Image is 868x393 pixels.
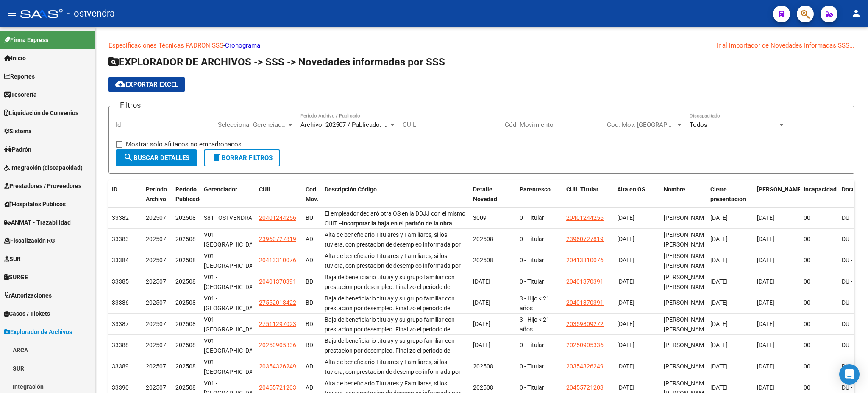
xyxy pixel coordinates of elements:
[473,278,490,285] span: [DATE]
[204,214,252,221] span: S81 - OSTVENDRA
[804,277,835,286] div: 00
[112,342,129,348] span: 33388
[4,272,28,282] span: SURGE
[146,236,166,242] span: 202507
[520,236,544,242] span: 0 - Titular
[108,42,223,49] a: Especificaciones Técnicas PADRON SSS
[112,186,117,193] span: ID
[259,384,296,391] span: 20455721203
[112,363,129,370] span: 33389
[142,180,172,218] datatable-header-cell: Período Archivo
[146,342,166,348] span: 202507
[204,295,261,312] span: V01 - [GEOGRAPHIC_DATA]
[707,180,754,218] datatable-header-cell: Cierre presentación
[617,363,634,370] span: [DATE]
[566,363,604,370] span: 20354326249
[757,257,774,264] span: [DATE]
[563,180,614,218] datatable-header-cell: CUIL Titular
[218,121,287,129] span: Seleccionar Gerenciador
[4,108,78,118] span: Liquidación de Convenios
[146,299,166,306] span: 202507
[710,342,728,348] span: [DATE]
[306,299,313,306] span: BD
[566,384,604,391] span: 20455721203
[259,363,296,370] span: 20354326249
[4,309,50,318] span: Casos / Tickets
[804,383,835,393] div: 00
[108,41,854,50] p: -
[108,180,142,218] datatable-header-cell: ID
[520,257,544,264] span: 0 - Titular
[710,257,728,264] span: [DATE]
[4,254,21,264] span: SUR
[200,180,256,218] datatable-header-cell: Gerenciador
[259,278,296,285] span: 20401370391
[325,337,463,383] span: Baja de beneficiario titulay y su grupo familiar con prestacion por desempleo. Finalizo el period...
[710,214,728,221] span: [DATE]
[175,320,196,327] span: 202508
[112,384,129,391] span: 33390
[757,320,774,327] span: [DATE]
[259,320,296,327] span: 27511297023
[710,320,728,327] span: [DATE]
[123,152,134,163] mat-icon: search
[470,180,516,218] datatable-header-cell: Detalle Novedad
[566,236,604,242] span: 23960727819
[259,186,272,193] span: CUIL
[175,186,203,202] span: Período Publicado
[4,199,66,209] span: Hospitales Públicos
[566,214,604,221] span: 20401244256
[175,299,196,306] span: 202508
[306,278,313,285] span: BD
[325,210,465,246] span: El empleador declaró otra OS en la DDJJ con el mismo CUIT -- -- OS ddjj
[325,295,463,340] span: Baja de beneficiario titulay y su grupo familiar con prestacion por desempleo. Finalizo el period...
[757,342,774,348] span: [DATE]
[757,214,774,221] span: [DATE]
[325,316,463,362] span: Baja de beneficiario titulay y su grupo familiar con prestacion por desempleo. Finalizo el period...
[204,274,261,290] span: V01 - [GEOGRAPHIC_DATA]
[306,214,313,221] span: BU
[757,278,774,285] span: [DATE]
[617,320,634,327] span: [DATE]
[664,363,709,370] span: [PERSON_NAME]
[520,295,550,312] span: 3 - Hijo < 21 años
[617,299,634,306] span: [DATE]
[116,99,145,111] h3: Filtros
[175,342,196,348] span: 202508
[112,320,129,327] span: 33387
[617,257,634,264] span: [DATE]
[146,278,166,285] span: 202507
[108,77,185,92] button: Exportar EXCEL
[473,320,490,327] span: [DATE]
[566,278,604,285] span: 20401370391
[710,236,728,242] span: [DATE]
[757,299,774,306] span: [DATE]
[112,299,129,306] span: 33386
[115,79,125,89] mat-icon: cloud_download
[204,359,261,375] span: V01 - [GEOGRAPHIC_DATA]
[302,180,321,218] datatable-header-cell: Cod. Mov.
[4,145,31,154] span: Padrón
[211,152,222,163] mat-icon: delete
[204,337,261,354] span: V01 - [GEOGRAPHIC_DATA]
[839,364,860,385] div: Open Intercom Messenger
[473,363,493,370] span: 202508
[4,35,48,45] span: Firma Express
[306,236,313,242] span: AD
[204,149,280,166] button: Borrar Filtros
[325,274,463,319] span: Baja de beneficiario titulay y su grupo familiar con prestacion por desempleo. Finalizo el period...
[115,81,178,88] span: Exportar EXCEL
[306,342,313,348] span: BD
[664,231,709,248] span: [PERSON_NAME] [PERSON_NAME]
[473,299,490,306] span: [DATE]
[804,234,835,244] div: 00
[175,214,196,221] span: 202508
[146,320,166,327] span: 202507
[754,180,800,218] datatable-header-cell: Fecha Nac.
[664,299,709,306] span: [PERSON_NAME]
[804,255,835,265] div: 00
[175,363,196,370] span: 202508
[4,90,37,99] span: Tesorería
[175,278,196,285] span: 202508
[4,181,81,191] span: Prestadores / Proveedores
